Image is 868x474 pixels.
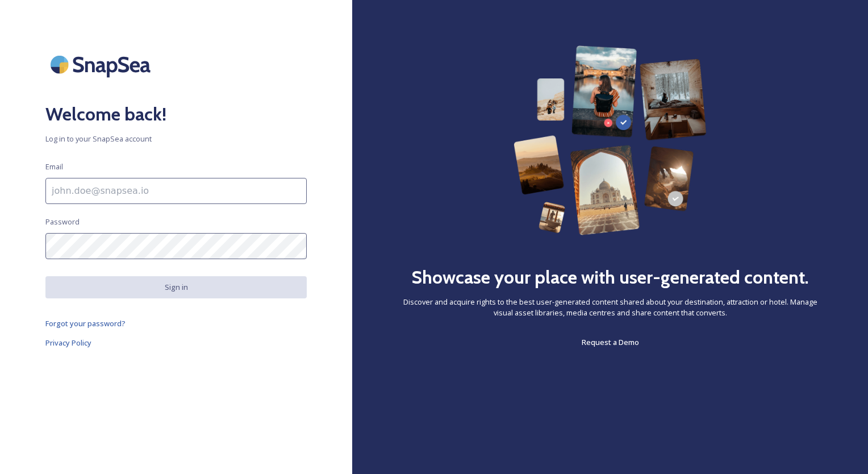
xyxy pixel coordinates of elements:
[45,338,91,348] span: Privacy Policy
[45,178,307,204] input: john.doe@snapsea.io
[411,264,809,291] h2: Showcase your place with user-generated content.
[45,318,126,329] span: Forgot your password?
[45,45,159,84] img: SnapSea Logo
[45,161,63,172] span: Email
[514,45,707,235] img: 63b42ca75bacad526042e722_Group%20154-p-800.png
[582,337,639,347] span: Request a Demo
[45,217,80,227] span: Password
[582,335,639,349] a: Request a Demo
[45,134,307,144] span: Log in to your SnapSea account
[398,297,823,318] span: Discover and acquire rights to the best user-generated content shared about your destination, att...
[45,317,307,330] a: Forgot your password?
[45,336,307,350] a: Privacy Policy
[45,101,307,128] h2: Welcome back!
[45,276,307,298] button: Sign in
